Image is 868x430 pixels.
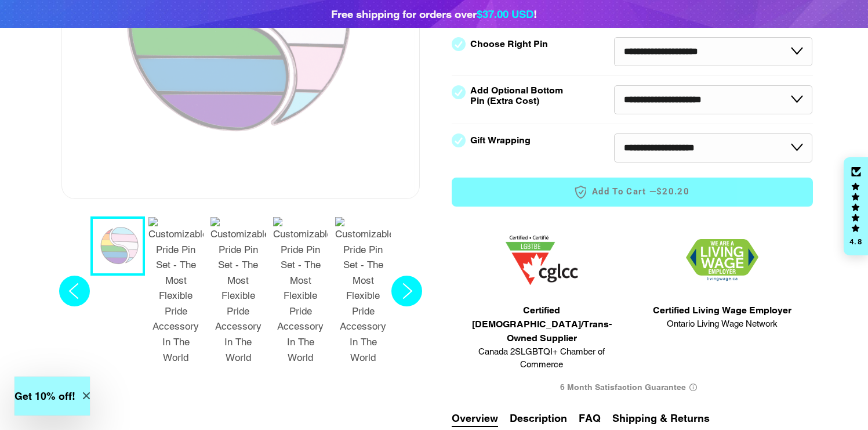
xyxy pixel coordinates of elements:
div: 6 Month Satisfaction Guarantee [452,377,813,399]
button: Overview [452,410,498,427]
img: Customizable Pride Pin Set - The Most Flexible Pride Accessory In The World [210,217,266,365]
span: Add to Cart — [469,185,796,200]
img: Customizable Pride Pin Set - The Most Flexible Pride Accessory In The World [148,217,204,365]
div: Free shipping for orders over ! [331,6,537,22]
span: $20.20 [656,186,689,198]
button: 4 / 9 [270,216,332,370]
button: Description [510,410,567,426]
button: FAQ [579,410,601,426]
span: $37.00 USD [477,8,533,20]
span: Certified Living Wage Employer [653,303,791,317]
span: Ontario Living Wage Network [653,317,791,331]
div: Click to open Judge.me floating reviews tab [844,157,868,256]
span: Certified [DEMOGRAPHIC_DATA]/Trans-Owned Supplier [457,303,627,345]
button: Previous slide [56,216,93,370]
button: 5 / 9 [332,216,394,370]
label: Gift Wrapping [470,135,531,146]
label: Choose Right Pin [470,39,548,49]
button: 1 / 9 [90,216,145,276]
img: Customizable Pride Pin Set - The Most Flexible Pride Accessory In The World [335,217,391,365]
button: 2 / 9 [145,216,208,370]
img: 1705457225.png [506,236,578,285]
img: Customizable Pride Pin Set - The Most Flexible Pride Accessory In The World [273,217,329,365]
label: Add Optional Bottom Pin (Extra Cost) [470,85,568,106]
button: Add to Cart —$20.20 [452,178,813,207]
span: Canada 2SLGBTQI+ Chamber of Commerce [457,345,627,371]
button: 3 / 9 [207,216,270,370]
img: 1706832627.png [686,239,758,281]
button: Shipping & Returns [612,410,710,426]
div: 4.8 [849,238,863,245]
button: Next slide [388,216,426,370]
